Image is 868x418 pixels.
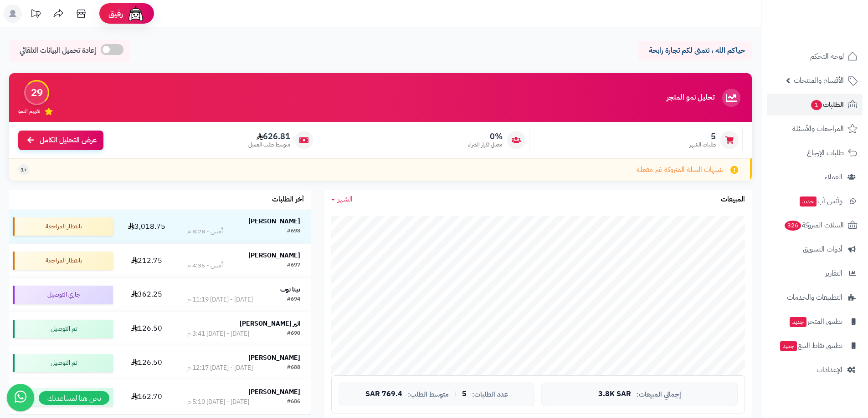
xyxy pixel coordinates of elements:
[767,335,863,357] a: تطبيق نقاط البيعجديد
[13,217,113,236] div: بانتظار المراجعة
[13,252,113,270] div: بانتظار المراجعة
[187,295,253,304] div: [DATE] - [DATE] 11:19 م
[667,94,714,102] h3: تحليل نمو المتجر
[127,5,145,23] img: ai-face.png
[280,285,300,294] strong: نينا توت
[248,131,290,141] span: 626.81
[811,100,822,111] span: 1
[790,317,806,327] span: جديد
[767,45,863,67] a: لوحة التحكم
[767,142,863,164] a: طلبات الإرجاع
[767,94,863,116] a: الطلبات1
[789,315,842,328] span: تطبيق المتجر
[187,398,249,407] div: [DATE] - [DATE] 5:10 م
[637,391,681,398] span: إجمالي المبيعات:
[462,390,467,398] span: 5
[810,98,844,111] span: الطلبات
[117,244,177,277] td: 212.75
[21,166,27,174] span: +1
[248,251,300,260] strong: [PERSON_NAME]
[365,390,402,398] span: 769.4 SAR
[240,319,300,328] strong: اثير [PERSON_NAME]
[287,398,300,407] div: #686
[807,146,844,159] span: طلبات الإرجاع
[825,267,842,280] span: التقارير
[468,141,503,149] span: معدل تكرار الشراء
[799,195,842,207] span: وآتس آب
[248,217,300,226] strong: [PERSON_NAME]
[454,391,457,398] span: |
[287,363,300,373] div: #688
[598,390,631,398] span: 3.8K SAR
[20,45,96,56] span: إعادة تحميل البيانات التلقائي
[767,166,863,188] a: العملاء
[18,131,103,150] a: عرض التحليل الكامل
[637,165,724,175] span: تنبيهات السلة المتروكة غير مفعلة
[767,118,863,140] a: المراجعات والأسئلة
[810,50,844,63] span: لوحة التحكم
[117,346,177,380] td: 126.50
[13,320,113,338] div: تم التوصيل
[272,196,304,204] h3: آخر الطلبات
[689,141,716,149] span: طلبات الشهر
[24,5,47,25] a: تحديثات المنصة
[108,8,123,19] span: رفيق
[287,295,300,304] div: #694
[817,363,842,376] span: الإعدادات
[117,380,177,414] td: 162.70
[794,74,844,87] span: الأقسام والمنتجات
[645,45,745,56] p: حياكم الله ، نتمنى لكم تجارة رابحة
[767,238,863,260] a: أدوات التسويق
[13,388,113,406] div: تم التوصيل
[792,122,844,135] span: المراجعات والأسئلة
[117,210,177,243] td: 3,018.75
[787,291,842,304] span: التطبيقات والخدمات
[468,131,503,141] span: 0%
[40,135,97,146] span: عرض التحليل الكامل
[117,278,177,312] td: 362.25
[187,227,223,236] div: أمس - 8:28 م
[287,329,300,338] div: #690
[187,363,253,373] div: [DATE] - [DATE] 12:17 م
[767,359,863,381] a: الإعدادات
[767,262,863,284] a: التقارير
[721,196,745,204] h3: المبيعات
[800,196,817,206] span: جديد
[784,219,844,232] span: السلات المتروكة
[780,341,797,351] span: جديد
[338,194,353,205] span: الشهر
[767,190,863,212] a: وآتس آبجديد
[689,131,716,141] span: 5
[408,391,449,398] span: متوسط الطلب:
[472,391,508,398] span: عدد الطلبات:
[13,354,113,372] div: تم التوصيل
[779,339,842,352] span: تطبيق نقاط البيع
[187,261,223,270] div: أمس - 4:35 م
[806,7,859,26] img: logo-2.png
[248,141,290,149] span: متوسط طلب العميل
[13,286,113,304] div: جاري التوصيل
[187,329,249,338] div: [DATE] - [DATE] 3:41 م
[287,227,300,236] div: #698
[767,287,863,308] a: التطبيقات والخدمات
[248,387,300,397] strong: [PERSON_NAME]
[18,107,40,115] span: تقييم النمو
[287,261,300,270] div: #697
[784,220,801,231] span: 326
[825,171,842,183] span: العملاء
[767,311,863,332] a: تطبيق المتجرجديد
[117,312,177,346] td: 126.50
[803,243,842,256] span: أدوات التسويق
[767,214,863,236] a: السلات المتروكة326
[248,353,300,363] strong: [PERSON_NAME]
[331,194,353,205] a: الشهر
